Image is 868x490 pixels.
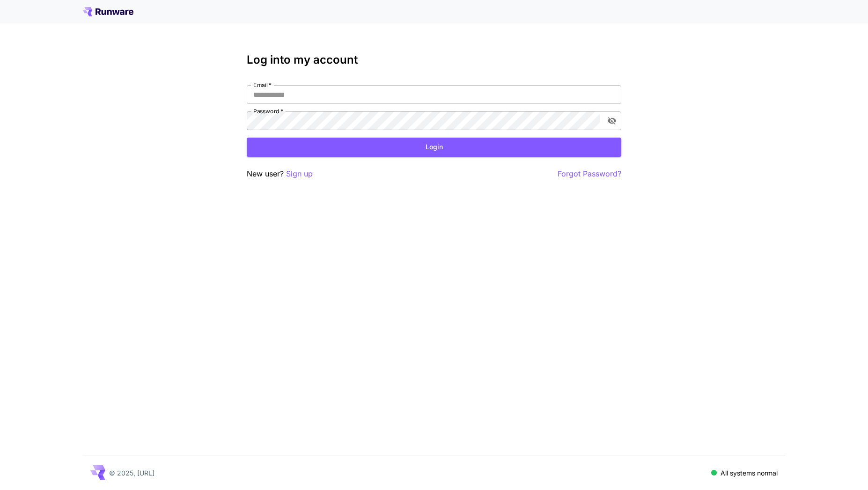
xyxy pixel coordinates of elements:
[721,468,778,478] p: All systems normal
[109,468,154,478] p: © 2025, [URL]
[603,112,620,129] button: toggle password visibility
[286,168,313,180] button: Sign up
[253,107,283,115] label: Password
[247,53,621,66] h3: Log into my account
[247,168,313,180] p: New user?
[558,168,621,180] button: Forgot Password?
[253,81,272,89] label: Email
[247,138,621,157] button: Login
